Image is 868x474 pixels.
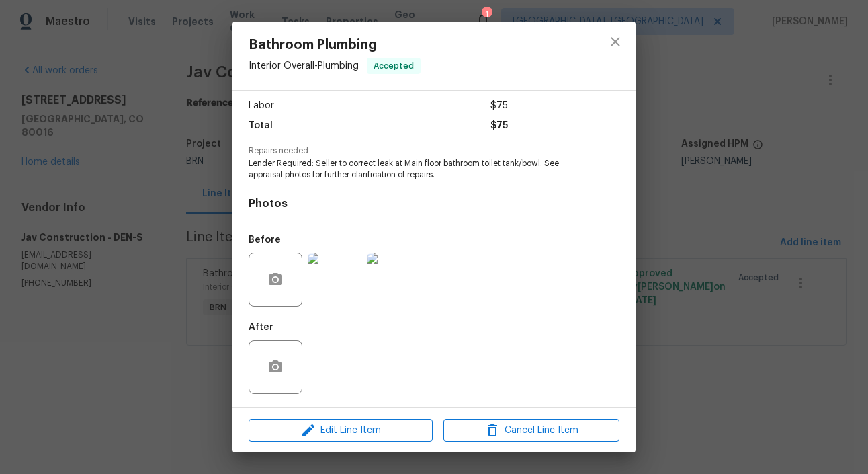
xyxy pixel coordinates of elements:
[249,197,619,210] h4: Photos
[249,419,433,442] button: Edit Line Item
[443,419,619,442] button: Cancel Line Item
[490,116,508,136] span: $75
[368,59,419,73] span: Accepted
[482,8,491,22] div: 1
[249,96,274,116] span: Labor
[249,38,421,52] span: Bathroom Plumbing
[249,61,359,71] span: Interior Overall - Plumbing
[249,147,619,155] span: Repairs needed
[249,158,582,181] span: Lender Required: Seller to correct leak at Main floor bathroom toilet tank/bowl. See appraisal ph...
[249,235,281,245] h5: Before
[490,96,508,116] span: $75
[249,323,273,332] h5: After
[599,26,632,58] button: close
[447,422,615,439] span: Cancel Line Item
[249,116,273,136] span: Total
[253,422,429,439] span: Edit Line Item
